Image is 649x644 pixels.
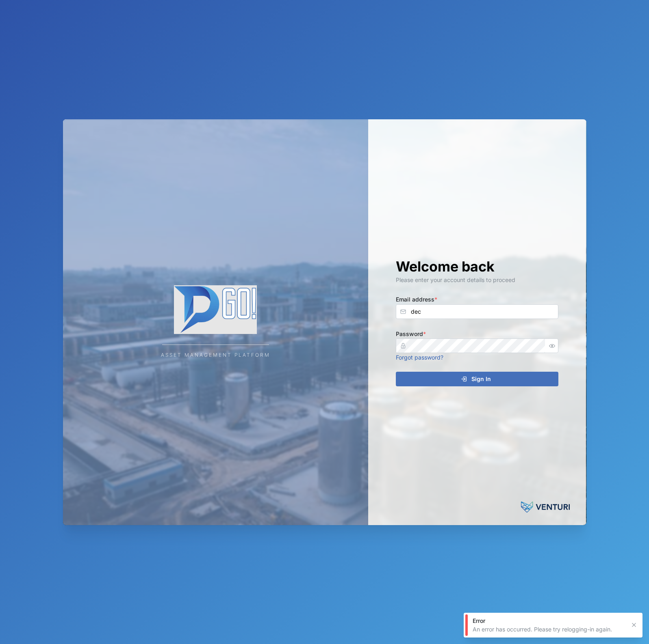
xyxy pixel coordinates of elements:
div: Please enter your account details to proceed [396,276,558,284]
button: Sign In [396,372,558,386]
img: Company Logo [134,285,297,334]
img: Powered by: Venturi [521,499,570,515]
span: Sign In [471,372,491,386]
div: Error [473,617,625,625]
h1: Welcome back [396,258,558,276]
div: Asset Management Platform [161,351,270,359]
label: Email address [396,295,437,304]
div: An error has occurred. Please try relogging-in again. [473,625,625,633]
label: Password [396,330,426,338]
input: Enter your email [396,304,558,319]
a: Forgot password? [396,354,443,361]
